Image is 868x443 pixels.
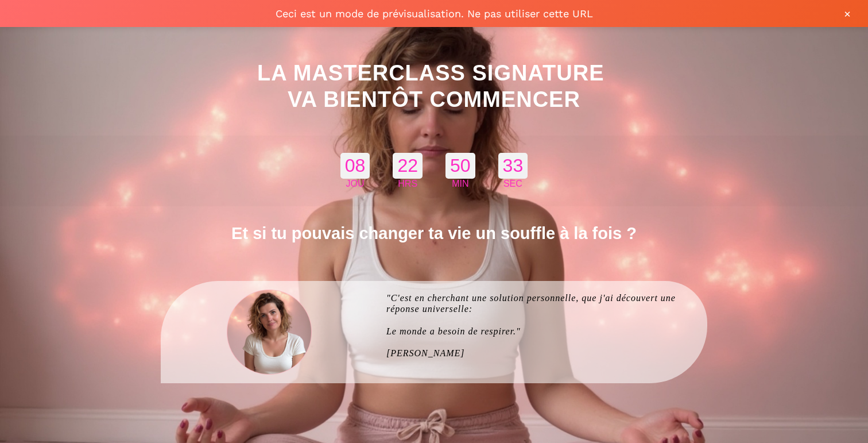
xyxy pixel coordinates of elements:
[838,5,857,23] button: ×
[227,290,312,375] img: 34c15ee7ae26b657e95fd2971dd838f4_Copie_de_Systeme.io_Social_Media_Icons_(250_x_250_px)-2.png
[498,153,528,179] div: 33
[445,153,475,179] div: 50
[17,55,851,118] h1: LA MASTERCLASS SIGNATURE VA BIENTÔT COMMENCER
[393,153,423,179] div: 22
[340,179,370,189] div: JOU
[393,179,423,189] div: HRS
[445,179,475,189] div: MIN
[11,7,857,20] span: Ceci est un mode de prévisualisation. Ne pas utiliser cette URL
[386,290,690,361] text: "C'est en cherchant une solution personnelle, que j'ai découvert une réponse universelle: Le mond...
[340,153,370,179] div: 08
[231,224,637,242] b: Et si tu pouvais changer ta vie un souffle à la fois ?
[498,179,528,189] div: SEC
